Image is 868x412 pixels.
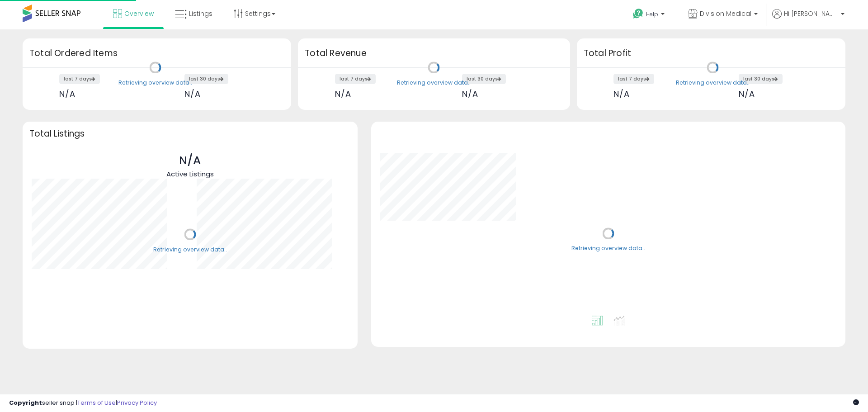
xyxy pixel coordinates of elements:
[571,245,645,253] div: Retrieving overview data..
[676,79,750,87] div: Retrieving overview data..
[646,10,658,18] span: Help
[9,398,42,407] strong: Copyright
[77,398,116,407] a: Terms of Use
[9,399,157,407] div: seller snap | |
[626,1,674,29] a: Help
[397,79,471,87] div: Retrieving overview data..
[700,9,751,18] span: Division Medical
[632,8,644,19] i: Get Help
[118,79,192,87] div: Retrieving overview data..
[117,398,157,407] a: Privacy Policy
[153,246,227,254] div: Retrieving overview data..
[772,9,844,29] a: Hi [PERSON_NAME]
[124,9,154,18] span: Overview
[784,9,838,18] span: Hi [PERSON_NAME]
[189,9,212,18] span: Listings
